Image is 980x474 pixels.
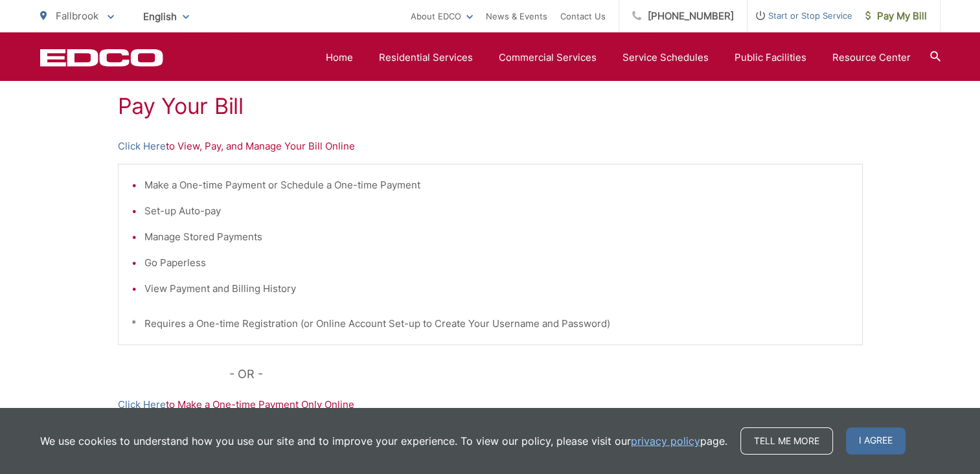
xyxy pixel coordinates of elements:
a: privacy policy [631,433,700,449]
li: Manage Stored Payments [144,229,849,245]
a: EDCD logo. Return to the homepage. [40,49,163,67]
li: Go Paperless [144,255,849,271]
span: I agree [846,427,906,455]
a: Service Schedules [622,50,709,65]
li: Make a One-time Payment or Schedule a One-time Payment [144,177,849,193]
p: - OR - [229,365,863,384]
p: to Make a One-time Payment Only Online [118,397,863,412]
a: Contact Us [560,8,606,24]
a: Commercial Services [499,50,597,65]
span: Pay My Bill [865,8,927,24]
h1: Pay Your Bill [118,93,863,119]
a: Click Here [118,397,166,412]
span: Fallbrook [56,10,98,22]
li: View Payment and Billing History [144,281,849,297]
p: to View, Pay, and Manage Your Bill Online [118,139,863,154]
p: * Requires a One-time Registration (or Online Account Set-up to Create Your Username and Password) [131,316,849,332]
span: English [133,5,199,28]
a: Public Facilities [735,50,806,65]
a: Click Here [118,139,166,154]
a: Tell me more [740,427,833,455]
a: Home [326,50,353,65]
a: Resource Center [832,50,911,65]
li: Set-up Auto-pay [144,203,849,219]
a: Residential Services [379,50,473,65]
a: About EDCO [411,8,473,24]
a: News & Events [486,8,547,24]
p: We use cookies to understand how you use our site and to improve your experience. To view our pol... [40,433,727,449]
